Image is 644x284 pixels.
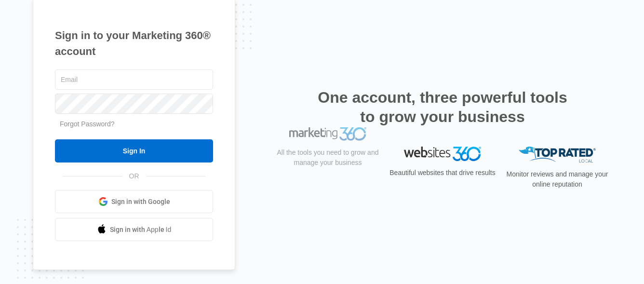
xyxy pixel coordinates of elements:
input: Sign In [55,139,213,162]
p: Beautiful websites that drive results [389,168,496,178]
img: Marketing 360 [289,147,366,160]
p: All the tools you need to grow and manage your business [274,167,382,187]
span: Sign in with Apple Id [110,225,172,235]
span: Sign in with Google [111,197,170,207]
input: Email [55,69,213,90]
a: Forgot Password? [60,120,115,128]
img: Websites 360 [404,147,481,161]
h2: One account, three powerful tools to grow your business [315,88,570,126]
img: Top Rated Local [519,147,596,162]
p: Monitor reviews and manage your online reputation [503,169,611,189]
a: Sign in with Google [55,190,213,213]
h1: Sign in to your Marketing 360® account [55,27,213,59]
a: Sign in with Apple Id [55,218,213,241]
span: OR [122,171,146,181]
